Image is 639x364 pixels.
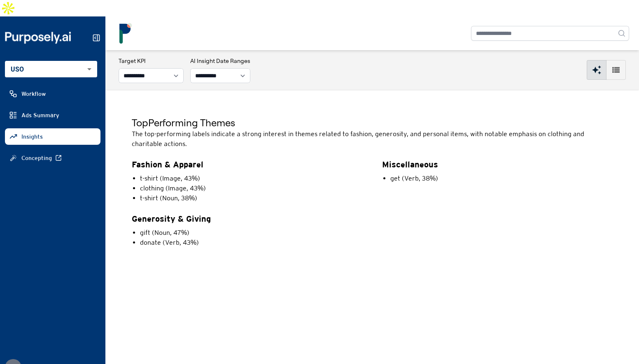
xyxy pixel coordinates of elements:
li: clothing (Image, 43%) [140,183,362,193]
span: Concepting [21,154,52,162]
a: Concepting [5,150,100,166]
span: Ads Summary [21,111,59,119]
li: donate (Verb, 43%) [140,238,362,248]
a: Ads Summary [5,107,100,123]
li: t-shirt (Noun, 38%) [140,193,362,203]
p: The top-performing labels indicate a strong interest in themes related to fashion, generosity, an... [132,129,613,149]
li: get (Verb, 38%) [390,174,613,183]
li: gift (Noun, 47%) [140,228,362,238]
h3: AI Insight Date Ranges [190,57,250,65]
div: USO [5,61,97,77]
strong: Generosity & Giving [132,214,211,223]
a: Workflow [5,86,100,102]
h3: Target KPI [119,57,184,65]
span: Workflow [21,90,46,98]
strong: Miscellaneous [382,160,438,169]
strong: Fashion & Apparel [132,160,203,169]
li: t-shirt (Image, 43%) [140,174,362,183]
h5: Top Performing Themes [132,116,613,129]
img: logo [115,23,136,44]
span: Insights [21,132,43,141]
a: Insights [5,128,100,145]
